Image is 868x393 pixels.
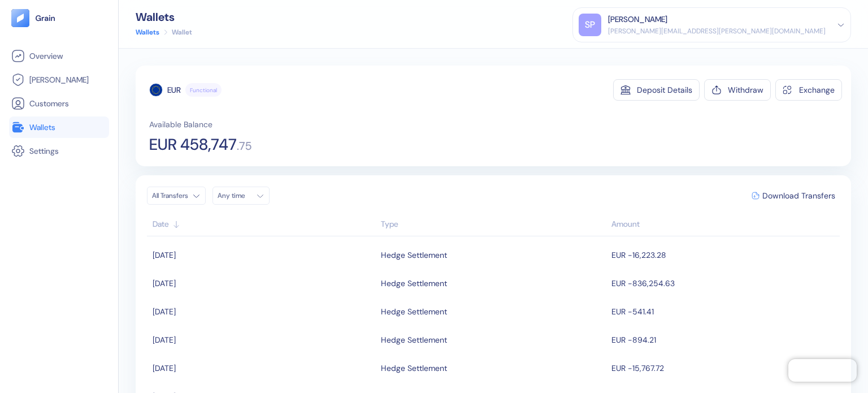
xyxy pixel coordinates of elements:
[147,297,378,326] td: [DATE]
[136,27,159,37] a: Wallets
[29,74,89,85] span: [PERSON_NAME]
[609,241,840,269] td: EUR -16,223.28
[579,14,601,36] div: SP
[381,245,447,265] div: Hedge Settlement
[704,79,771,101] button: Withdraw
[212,187,270,205] button: Any time
[762,192,835,200] span: Download Transfers
[747,187,840,204] button: Download Transfers
[608,14,667,25] div: [PERSON_NAME]
[609,354,840,382] td: EUR -15,767.72
[11,49,107,63] a: Overview
[775,79,842,101] button: Exchange
[149,119,212,130] span: Available Balance
[237,140,251,152] span: . 75
[147,354,378,382] td: [DATE]
[381,274,447,293] div: Hedge Settlement
[611,218,834,230] div: Sort descending
[381,359,447,378] div: Hedge Settlement
[167,84,181,96] div: EUR
[613,79,700,101] button: Deposit Details
[29,50,63,62] span: Overview
[381,302,447,321] div: Hedge Settlement
[381,330,447,349] div: Hedge Settlement
[788,359,857,382] iframe: Chatra live chat
[799,86,835,94] div: Exchange
[609,269,840,297] td: EUR -836,254.63
[11,120,107,134] a: Wallets
[136,11,192,23] div: Wallets
[149,137,237,153] span: EUR 458,747
[153,218,375,230] div: Sort ascending
[11,9,29,27] img: logo-tablet-V2.svg
[608,26,826,36] div: [PERSON_NAME][EMAIL_ADDRESS][PERSON_NAME][DOMAIN_NAME]
[637,86,692,94] div: Deposit Details
[29,122,55,133] span: Wallets
[35,14,56,22] img: logo
[11,73,107,87] a: [PERSON_NAME]
[11,97,107,110] a: Customers
[11,144,107,158] a: Settings
[147,326,378,354] td: [DATE]
[728,86,763,94] div: Withdraw
[381,218,606,230] div: Sort ascending
[609,297,840,326] td: EUR -541.41
[147,241,378,269] td: [DATE]
[147,269,378,297] td: [DATE]
[29,98,69,109] span: Customers
[29,145,59,157] span: Settings
[190,86,217,94] span: Functional
[609,326,840,354] td: EUR -894.21
[218,191,251,200] div: Any time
